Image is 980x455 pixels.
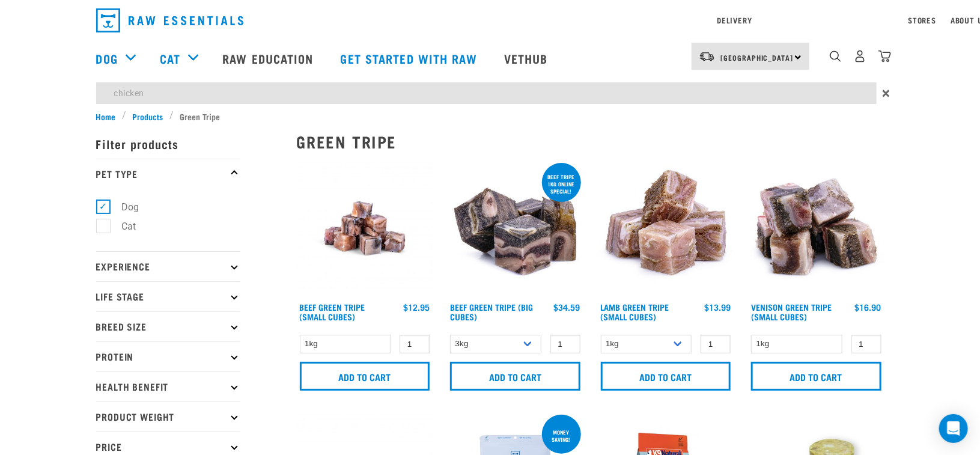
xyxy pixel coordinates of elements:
a: Raw Education [210,34,328,82]
nav: breadcrumbs [96,110,884,123]
a: Cat [160,49,180,67]
a: Products [126,110,169,123]
a: Lamb Green Tripe (Small Cubes) [601,305,669,319]
div: $16.90 [855,302,881,312]
label: Cat [103,219,141,234]
p: Filter products [96,129,240,159]
img: van-moving.png [699,51,715,62]
a: Get started with Raw [329,34,492,82]
a: Beef Green Tripe (Big Cubes) [450,305,533,319]
img: user.png [854,50,866,63]
input: 1 [550,335,580,353]
img: Beef Tripe Bites 1634 [297,160,433,297]
span: Products [133,110,163,123]
p: Product Weight [96,402,240,432]
img: 1079 Green Tripe Venison 01 [748,160,884,297]
p: Pet Type [96,159,240,189]
input: Search... [96,82,877,104]
a: Dog [96,49,118,67]
a: Venison Green Tripe (Small Cubes) [751,305,832,319]
div: $13.99 [704,302,731,312]
a: Stores [908,18,937,22]
nav: dropdown navigation [87,4,894,37]
p: Life Stage [96,281,240,311]
span: Home [96,110,116,123]
p: Health Benefit [96,371,240,402]
img: 1133 Green Tripe Lamb Small Cubes 01 [598,160,734,297]
input: Add to cart [751,362,881,391]
input: Add to cart [601,362,731,391]
input: 1 [400,335,430,353]
input: Add to cart [450,362,580,391]
div: $12.95 [403,302,430,312]
a: Delivery [717,18,752,22]
div: $34.59 [554,302,580,312]
div: Beef tripe 1kg online special! [542,168,581,200]
span: [GEOGRAPHIC_DATA] [721,55,794,60]
h2: Green Tripe [297,132,884,151]
input: 1 [851,335,881,353]
a: Home [96,110,123,123]
input: Add to cart [300,362,430,391]
a: Vethub [492,34,563,82]
p: Breed Size [96,311,240,341]
p: Experience [96,251,240,281]
img: home-icon@2x.png [878,50,891,63]
div: Money saving! [542,423,581,448]
img: home-icon-1@2x.png [830,50,841,62]
p: Protein [96,341,240,371]
span: × [883,82,890,104]
img: Raw Essentials Logo [96,8,243,32]
label: Dog [103,200,144,215]
input: 1 [701,335,731,353]
a: Beef Green Tripe (Small Cubes) [300,305,365,319]
div: Open Intercom Messenger [939,414,968,443]
img: 1044 Green Tripe Beef [447,160,583,297]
